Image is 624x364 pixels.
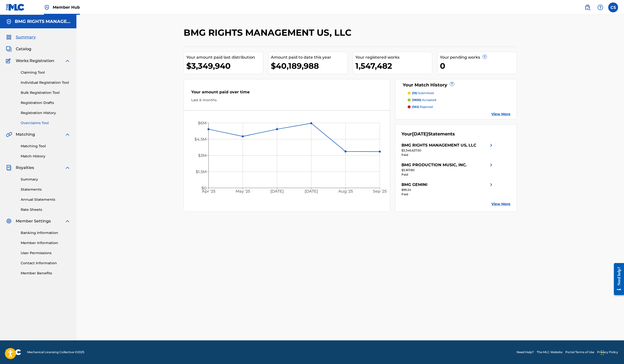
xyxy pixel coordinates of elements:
[373,189,387,194] tspan: Sep '25
[21,240,70,246] a: Member Information
[440,60,517,71] div: 0
[401,162,467,168] div: BMG PRODUCTION MUSIC, INC.
[595,2,605,12] div: Help
[583,2,592,12] a: Public Search
[21,230,70,235] a: Banking Information
[401,182,494,197] a: BMG GEMINIright chevron icon$99.24Paid
[597,350,618,354] a: Privacy Policy
[412,98,436,102] p: accepted
[21,261,70,266] a: Contact Information
[21,70,70,75] a: Claiming Tool
[412,98,421,102] span: (1800)
[21,271,70,276] a: Member Benefits
[236,189,250,194] tspan: May '25
[6,132,12,137] img: Matching
[184,27,354,38] h2: BMG RIGHTS MANAGEMENT US, LLC
[355,54,432,60] div: Your registered works
[6,19,12,25] img: Accounts
[6,218,12,224] img: Member Settings
[21,120,70,126] a: Overclaims Tool
[599,340,624,364] iframe: Chat Widget
[198,121,207,125] tspan: $6M
[305,189,318,194] tspan: [DATE]
[6,4,25,11] img: MLC Logo
[408,91,511,95] a: (19) submitted
[401,182,427,188] div: BMG GEMINI
[202,189,215,194] tspan: Apr '25
[6,34,36,40] a: SummarySummary
[21,144,70,149] a: Matching Tool
[198,153,207,158] tspan: $3M
[401,142,476,148] div: BMG RIGHTS MANAGEMENT US, LLC
[6,34,12,40] img: Summary
[488,142,494,148] img: right chevron icon
[412,105,433,109] p: rejected
[21,207,70,212] a: Rate Sheets
[401,153,494,157] div: Paid
[21,100,70,105] a: Registration Drafts
[610,259,624,299] iframe: Resource Center
[401,162,494,177] a: BMG PRODUCTION MUSIC, INC.right chevron icon$3,167.80Paid
[21,177,70,182] a: Summary
[15,19,70,24] h5: BMG RIGHTS MANAGEMENT US, LLC
[186,60,263,71] div: $3,349,940
[6,349,21,355] img: logo
[450,82,454,86] span: ?
[201,186,207,190] tspan: $0
[271,54,347,60] div: Amount paid to date this year
[565,350,594,354] a: Portal Terms of Use
[271,60,347,71] div: $40,189,988
[21,250,70,256] a: User Permissions
[488,182,494,188] img: right chevron icon
[338,189,353,194] tspan: Aug '25
[21,90,70,95] a: Bulk Registration Tool
[21,110,70,116] a: Registration History
[270,189,284,194] tspan: [DATE]
[16,34,36,40] span: Summary
[21,187,70,192] a: Statements
[6,58,12,64] img: Works Registration
[196,169,207,174] tspan: $1.5M
[412,131,428,137] span: [DATE]
[16,46,31,52] span: Catalog
[16,165,34,171] span: Royalties
[186,54,263,60] div: Your amount paid last distribution
[191,89,382,98] div: Your amount paid over time
[491,112,510,117] a: View More
[21,154,70,159] a: Match History
[401,168,494,172] div: $3,167.80
[53,4,80,10] span: Member Hub
[483,55,487,59] span: ?
[585,4,590,10] img: search
[401,148,494,153] div: $3,346,627.50
[6,46,12,52] img: Catalog
[44,4,50,10] img: Top Rightsholder
[16,58,54,64] span: Works Registration
[412,91,434,95] p: submitted
[21,80,70,85] a: Individual Registration Tool
[16,132,35,137] span: Matching
[601,345,604,360] div: Drag
[21,197,70,202] a: Annual Statements
[608,2,618,12] div: User Menu
[355,60,432,71] div: 1,547,482
[401,82,511,88] div: Your Match History
[194,137,207,142] tspan: $4.5M
[401,172,494,177] div: Paid
[517,350,534,354] a: Need Help?
[27,350,84,354] span: Mechanical Licensing Collective © 2025
[401,192,494,197] div: Paid
[597,4,603,10] img: help
[65,132,70,137] img: expand
[65,165,70,171] img: expand
[65,58,70,64] img: expand
[440,54,517,60] div: Your pending works
[191,98,382,103] div: Last 6 months
[65,218,70,224] img: expand
[491,201,510,207] a: View More
[16,218,51,224] span: Member Settings
[488,162,494,168] img: right chevron icon
[401,131,455,137] div: Your Statements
